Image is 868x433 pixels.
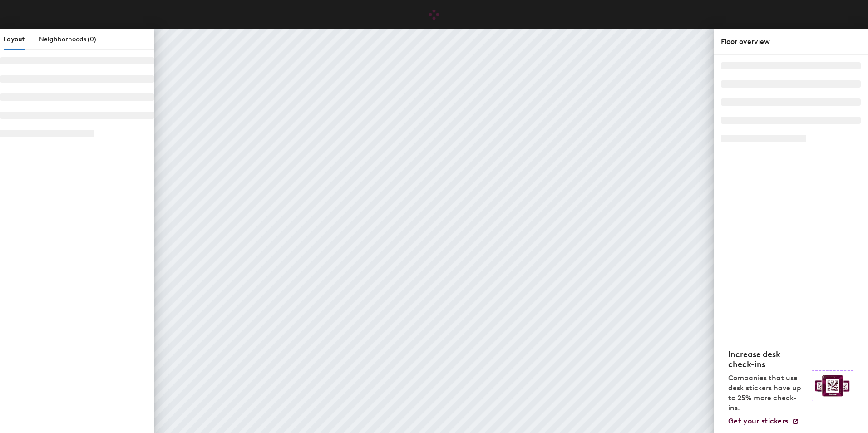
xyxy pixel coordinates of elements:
span: Get your stickers [728,417,788,425]
p: Companies that use desk stickers have up to 25% more check-ins. [728,373,806,413]
a: Get your stickers [728,417,799,426]
div: Floor overview [721,36,861,47]
img: Sticker logo [812,370,853,401]
h4: Increase desk check-ins [728,349,806,369]
span: Layout [4,35,25,43]
span: Neighborhoods (0) [39,35,96,43]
